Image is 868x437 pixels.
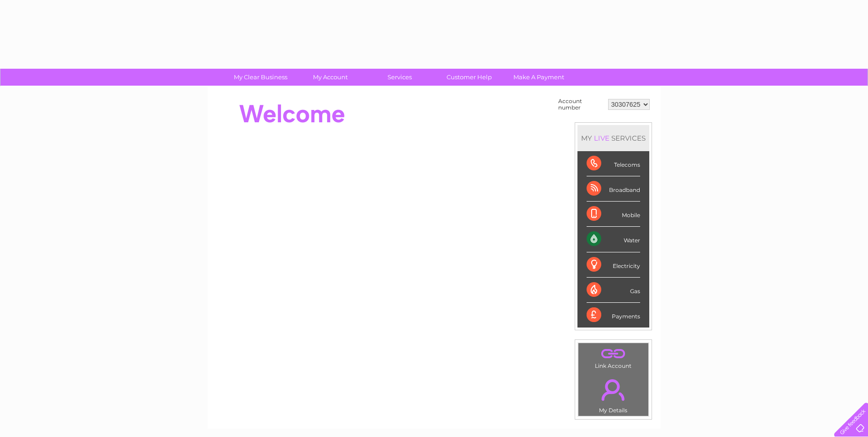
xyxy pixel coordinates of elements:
a: . [581,374,646,406]
a: . [581,345,646,361]
a: My Account [292,69,368,86]
div: Telecoms [587,151,640,176]
a: Make A Payment [501,69,577,86]
div: Mobile [587,202,640,227]
div: Water [587,227,640,252]
a: My Clear Business [223,69,298,86]
a: Services [362,69,437,86]
div: Electricity [587,252,640,278]
a: Customer Help [431,69,507,86]
div: Payments [587,303,640,328]
td: My Details [578,371,649,416]
div: MY SERVICES [577,125,649,151]
td: Link Account [578,343,649,371]
div: Gas [587,278,640,303]
td: Account number [556,96,606,113]
div: LIVE [592,134,611,142]
div: Broadband [587,176,640,202]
